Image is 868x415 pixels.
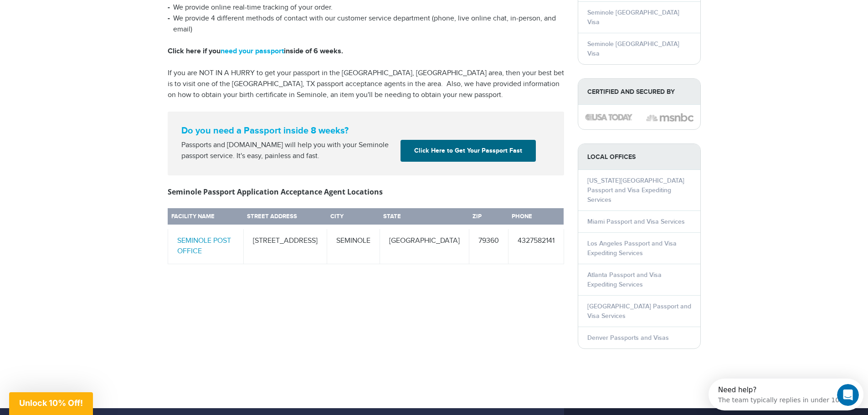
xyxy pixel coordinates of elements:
[4,4,164,29] div: Open Intercom Messenger
[578,79,700,105] strong: Certified and Secured by
[578,144,700,170] strong: LOCAL OFFICES
[327,208,380,227] th: City
[837,384,859,406] iframe: Intercom live chat
[587,218,685,225] a: Miami Passport and Visa Services
[243,227,327,264] td: [STREET_ADDRESS]
[587,177,684,204] a: [US_STATE][GEOGRAPHIC_DATA] Passport and Visa Expediting Services
[587,9,679,26] a: Seminole [GEOGRAPHIC_DATA] Visa
[168,2,564,13] li: We provide online real-time tracking of your order.
[19,398,83,408] span: Unlock 10% Off!
[10,8,137,15] div: Need help?
[168,47,343,56] strong: Click here if you inside of 6 weeks.
[168,208,243,227] th: Facility Name
[243,208,327,227] th: Street Address
[469,208,508,227] th: Zip
[587,302,691,320] a: [GEOGRAPHIC_DATA] Passport and Visa Services
[587,271,662,288] a: Atlanta Passport and Visa Expediting Services
[709,379,863,410] iframe: Intercom live chat discovery launcher
[168,13,564,35] li: We provide 4 different methods of contact with our customer service department (phone, live onlin...
[401,140,536,162] a: Click Here to Get Your Passport Fast
[587,334,669,342] a: Denver Passports and Visas
[508,227,564,264] td: 4327582141
[380,227,469,264] td: [GEOGRAPHIC_DATA]
[469,227,508,264] td: 79360
[221,47,284,56] a: need your passport
[177,236,231,256] a: SEMINOLE POST OFFICE
[585,114,632,120] img: image description
[10,15,137,25] div: The team typically replies in under 10m
[181,125,550,136] strong: Do you need a Passport inside 8 weeks?
[168,68,564,101] p: If you are NOT IN A HURRY to get your passport in the [GEOGRAPHIC_DATA], [GEOGRAPHIC_DATA] area, ...
[178,140,397,162] div: Passports and [DOMAIN_NAME] will help you with your Seminole passport service. It's easy, painles...
[380,208,469,227] th: State
[327,227,380,264] td: SEMINOLE
[587,240,677,257] a: Los Angeles Passport and Visa Expediting Services
[587,40,679,57] a: Seminole [GEOGRAPHIC_DATA] Visa
[168,186,564,197] h3: Seminole Passport Application Acceptance Agent Locations
[646,112,693,123] img: image description
[9,392,93,415] div: Unlock 10% Off!
[508,208,564,227] th: Phone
